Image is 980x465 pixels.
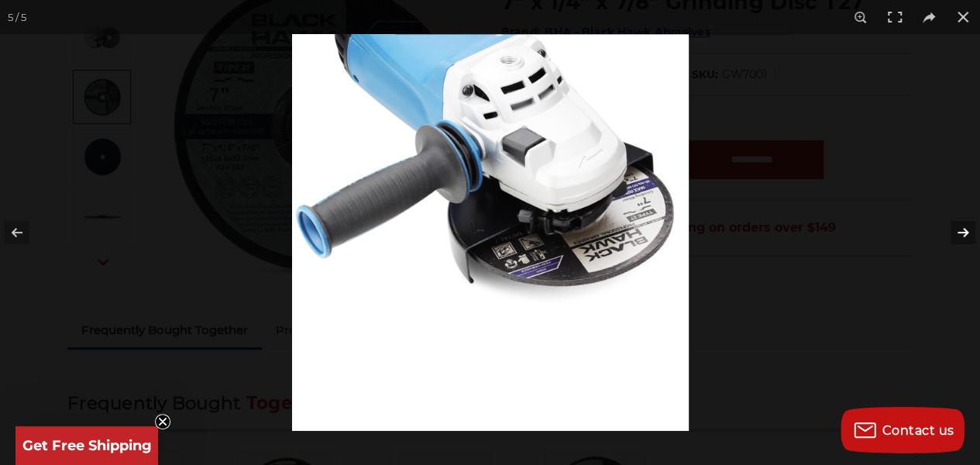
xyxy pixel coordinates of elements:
[841,407,965,453] button: Contact us
[926,194,980,271] button: Next (arrow right)
[882,423,954,438] span: Contact us
[155,414,170,429] button: Close teaser
[292,34,689,431] img: type-27-7-inch-depressed-center-grinding-disc-industrial__53309.1702313126.jpg
[22,437,152,454] span: Get Free Shipping
[15,426,158,465] div: Get Free ShippingClose teaser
